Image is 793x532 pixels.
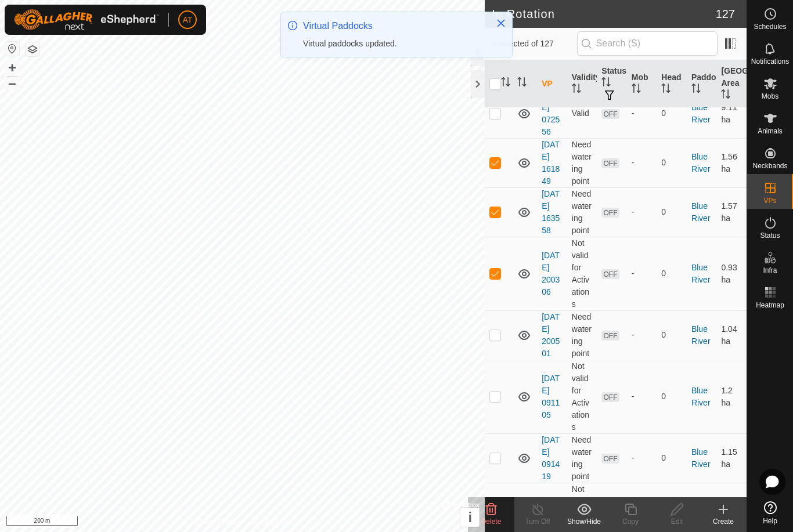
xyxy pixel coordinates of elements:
div: - [632,267,653,280]
p-sorticon: Activate to sort [661,85,671,95]
th: [GEOGRAPHIC_DATA] Area [716,60,747,108]
td: 0 [657,237,687,310]
button: – [5,76,19,90]
a: Blue River [691,103,711,124]
div: Virtual paddocks updated. [303,38,484,50]
th: Mob [627,60,657,108]
span: OFF [601,454,619,464]
a: Blue River [691,263,711,284]
span: OFF [601,269,619,279]
th: VP [537,60,567,108]
a: Blue River [691,152,711,173]
a: Blue River [691,201,711,223]
a: [DATE] 200306 [542,251,560,296]
span: Infra [763,267,777,274]
td: 1.04 ha [716,310,747,360]
div: - [632,329,653,341]
p-sorticon: Activate to sort [721,91,730,100]
td: 9.11 ha [716,89,747,138]
td: 0 [657,433,687,483]
th: Head [657,60,687,108]
input: Search (S) [577,31,718,56]
a: Blue River [691,447,711,469]
span: Heatmap [756,302,784,309]
button: Close [493,15,509,31]
span: i [468,509,472,525]
td: Not valid for Activations [567,237,597,310]
button: Reset Map [5,42,19,56]
td: 0 [657,89,687,138]
span: Delete [481,517,502,526]
span: Mobs [762,93,778,100]
h2: In Rotation [492,7,715,21]
th: Paddock [687,60,717,108]
span: Schedules [754,23,786,30]
div: Virtual Paddocks [303,19,484,33]
span: OFF [601,109,619,119]
p-sorticon: Activate to sort [632,85,641,95]
div: - [632,157,653,169]
td: 0 [657,138,687,187]
th: Validity [567,60,597,108]
td: 1.15 ha [716,433,747,483]
a: Blue River [691,386,711,407]
a: Contact Us [254,517,288,527]
span: Neckbands [752,162,787,169]
a: Privacy Policy [197,517,240,527]
span: 3 selected of 127 [492,38,576,50]
span: Help [763,517,777,524]
a: Blue River [691,324,711,346]
span: OFF [601,158,619,168]
td: Need watering point [567,187,597,237]
td: Need watering point [567,310,597,360]
a: [DATE] 072556 [542,91,560,136]
td: Need watering point [567,433,597,483]
div: - [632,390,653,403]
div: - [632,206,653,218]
td: Not valid for Activations [567,360,597,433]
span: OFF [601,208,619,218]
p-sorticon: Activate to sort [501,79,510,88]
td: 0 [657,360,687,433]
div: Edit [654,516,700,527]
td: Valid [567,89,597,138]
div: Copy [607,516,654,527]
p-sorticon: Activate to sort [691,85,701,95]
td: 1.2 ha [716,360,747,433]
div: - [632,107,653,120]
div: Turn Off [514,516,561,527]
span: OFF [601,331,619,341]
span: 127 [716,5,735,23]
div: - [632,452,653,464]
p-sorticon: Activate to sort [601,79,611,88]
td: 0 [657,310,687,360]
div: Show/Hide [561,516,607,527]
button: + [5,61,19,75]
td: 0 [657,187,687,237]
p-sorticon: Activate to sort [517,79,527,88]
img: Gallagher Logo [14,9,159,30]
button: Map Layers [26,42,39,56]
p-sorticon: Activate to sort [572,85,581,95]
td: 1.57 ha [716,187,747,237]
a: [DATE] 161849 [542,140,560,186]
a: [DATE] 091419 [542,435,560,481]
div: Create [700,516,747,527]
td: 1.56 ha [716,138,747,187]
th: Status [597,60,627,108]
a: [DATE] 200501 [542,312,560,358]
span: OFF [601,392,619,402]
a: [DATE] 091105 [542,374,560,419]
button: i [460,508,480,527]
span: VPs [763,197,776,204]
td: 0.93 ha [716,237,747,310]
a: [DATE] 163558 [542,189,560,235]
td: Need watering point [567,138,597,187]
span: Animals [758,128,783,135]
span: AT [183,14,193,26]
span: Notifications [751,58,789,65]
span: Status [760,232,780,239]
a: Help [747,497,793,529]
